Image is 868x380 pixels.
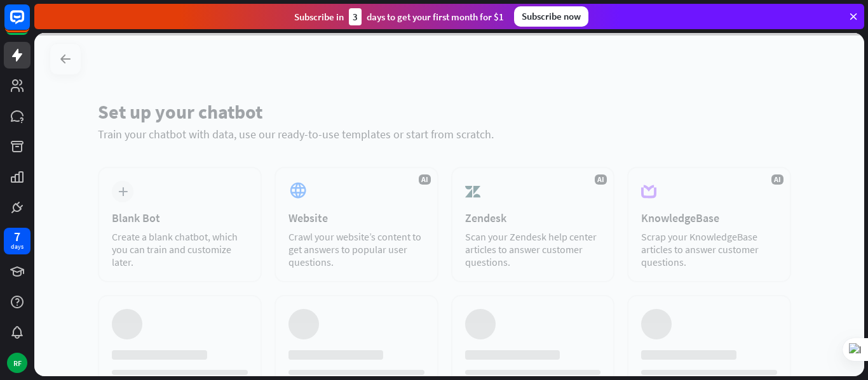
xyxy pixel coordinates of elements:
[514,6,588,27] div: Subscribe now
[11,242,24,251] div: days
[349,8,362,25] div: 3
[14,231,20,242] div: 7
[294,8,504,25] div: Subscribe in days to get your first month for $1
[4,228,31,254] a: 7 days
[7,353,27,373] div: RF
